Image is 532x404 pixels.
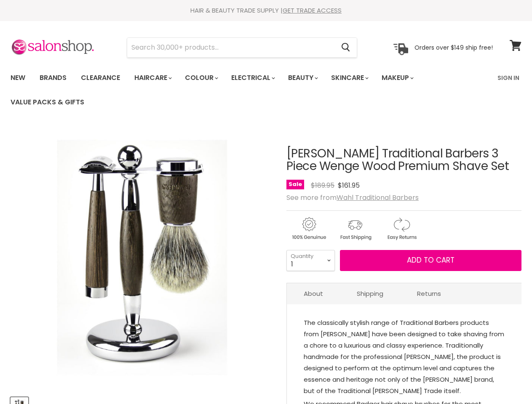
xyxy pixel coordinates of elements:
[325,69,374,87] a: Skincare
[286,250,335,271] select: Quantity
[340,250,521,271] button: Add to cart
[128,69,177,87] a: Haircare
[311,181,334,190] span: $189.95
[282,69,323,87] a: Beauty
[375,69,419,87] a: Makeup
[75,69,126,87] a: Clearance
[127,37,357,58] form: Product
[333,216,377,242] img: shipping.gif
[407,255,454,265] span: Add to cart
[35,126,250,389] img: Wahl Traditional Barbers 3 Piece Wenge Wood Premium Shave Set
[179,69,223,87] a: Colour
[286,147,521,173] h1: [PERSON_NAME] Traditional Barbers 3 Piece Wenge Wood Premium Shave Set
[11,126,274,389] div: Wahl Traditional Barbers 3 Piece Wenge Wood Premium Shave Set image. Click or Scroll to Zoom.
[286,193,419,202] span: See more from
[286,216,331,242] img: genuine.gif
[338,181,360,190] span: $161.95
[340,283,400,304] a: Shipping
[304,317,505,398] p: The classically stylish range of Traditional Barbers products from [PERSON_NAME] have been design...
[379,216,424,242] img: returns.gif
[4,69,32,87] a: New
[334,38,357,57] button: Search
[414,43,493,51] p: Orders over $149 ship free!
[492,69,524,87] a: Sign In
[337,193,419,202] a: Wahl Traditional Barbers
[286,180,304,189] span: Sale
[287,283,340,304] a: About
[33,69,73,87] a: Brands
[4,93,91,111] a: Value Packs & Gifts
[127,38,334,57] input: Search
[225,69,280,87] a: Electrical
[283,6,342,15] a: GET TRADE ACCESS
[4,66,492,114] ul: Main menu
[400,283,458,304] a: Returns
